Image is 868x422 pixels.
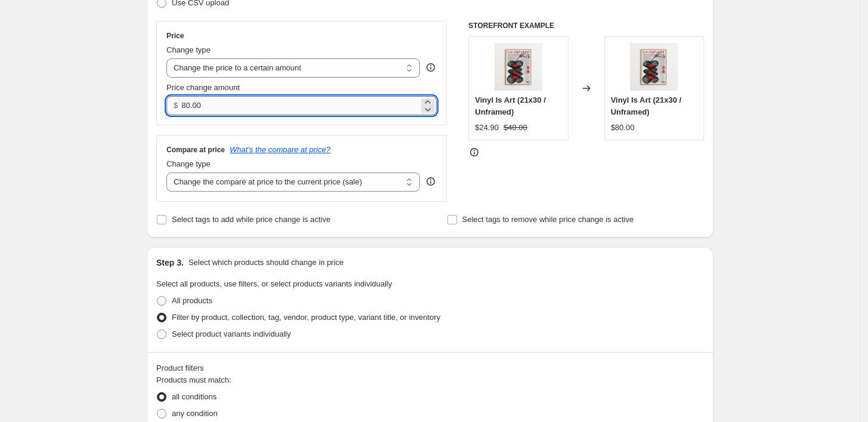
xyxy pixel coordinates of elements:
img: LP_80x.png [630,43,678,91]
strike: $40.00 [503,122,527,134]
h3: Compare at price [166,145,225,155]
span: Change type [166,159,211,168]
div: help [425,61,437,73]
span: Select all products, use filters, or select products variants individually [156,279,392,288]
div: help [425,175,437,187]
p: Select which products should change in price [189,257,344,269]
span: Price change amount [166,83,240,92]
span: Change type [166,45,211,54]
button: What's the compare at price? [230,145,330,154]
span: any condition [172,409,218,418]
span: Vinyl Is Art (21x30 / Unframed) [475,96,546,116]
span: Select tags to add while price change is active [172,215,330,224]
span: Select product variants individually [172,329,291,338]
input: 80.00 [181,96,418,115]
span: Select tags to remove while price change is active [462,215,634,224]
span: all conditions [172,392,217,401]
span: Products must match: [156,375,231,384]
img: LP_80x.png [495,43,542,91]
h3: Price [166,31,184,41]
div: $80.00 [611,122,635,134]
div: $24.90 [475,122,499,134]
span: Vinyl Is Art (21x30 / Unframed) [611,96,682,116]
span: $ [174,101,178,110]
span: All products [172,296,212,305]
span: Filter by product, collection, tag, vendor, product type, variant title, or inventory [172,313,440,322]
div: Product filters [156,362,704,374]
h2: Step 3. [156,257,184,269]
h6: STOREFRONT EXAMPLE [468,21,704,30]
